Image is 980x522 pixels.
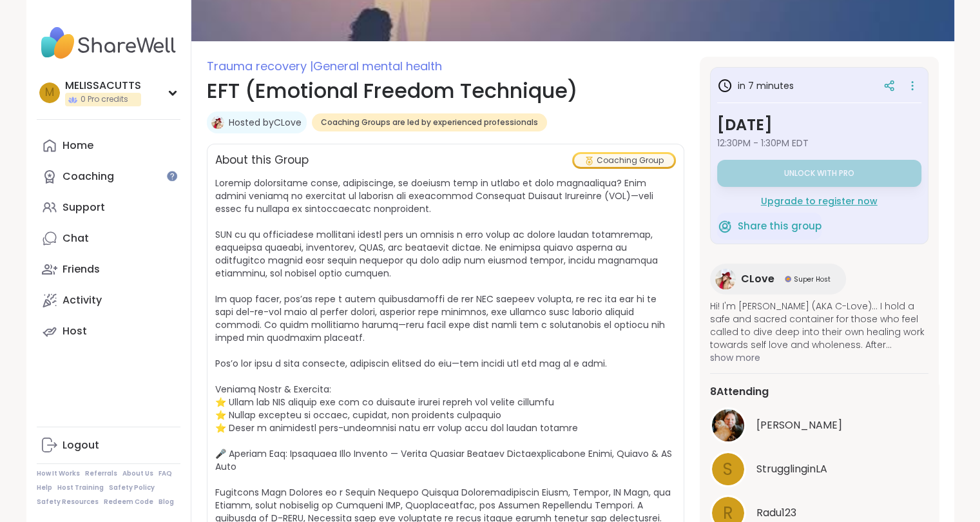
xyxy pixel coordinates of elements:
a: CLoveCLoveSuper HostSuper Host [710,264,846,295]
a: Coaching [37,161,180,192]
div: Friends [62,262,100,276]
span: Unlock with Pro [784,168,854,179]
div: Home [62,139,93,153]
a: Host [37,316,180,347]
span: M [45,84,54,101]
a: Friends [37,254,180,285]
a: Safety Resources [37,498,99,507]
a: Hosted byCLove [229,116,302,129]
span: Super Host [794,275,831,284]
span: CLove [741,271,774,287]
a: Referrals [85,469,117,478]
span: 8 Attending [710,384,769,400]
span: Share this group [738,219,821,234]
iframe: Spotlight [167,171,177,181]
span: LuAnn [756,418,842,433]
span: 0 Pro credits [81,94,128,105]
img: ShareWell Logomark [717,218,733,234]
img: Super Host [785,276,791,282]
span: General mental health [313,58,442,74]
a: Activity [37,285,180,316]
a: LuAnn[PERSON_NAME] [710,407,928,443]
a: FAQ [159,469,172,478]
span: Coaching Groups are led by experienced professionals [321,117,538,128]
div: Chat [62,231,89,246]
div: Activity [62,293,102,307]
span: show more [710,351,928,364]
h3: in 7 minutes [717,78,794,93]
img: ShareWell Nav Logo [37,21,180,66]
span: Trauma recovery | [207,58,313,74]
span: S [723,457,733,482]
a: Support [37,192,180,223]
a: Chat [37,223,180,254]
div: Upgrade to register now [717,195,921,208]
div: MELISSACUTTS [65,79,141,93]
div: Support [62,200,105,215]
span: 12:30PM - 1:30PM EDT [717,137,921,150]
a: Redeem Code [104,498,153,507]
button: Unlock with Pro [717,160,921,187]
span: StrugglinginLA [756,461,827,477]
button: Share this group [717,213,821,240]
a: Home [37,130,180,161]
a: Logout [37,430,180,461]
img: CLove [715,269,736,289]
span: Radu123 [756,505,796,521]
div: Coaching Group [574,154,674,167]
a: Host Training [57,483,104,492]
img: CLove [211,116,224,129]
h3: [DATE] [717,113,921,137]
a: About Us [122,469,153,478]
h2: About this Group [215,152,309,169]
div: Coaching [62,169,114,184]
span: Hi! I'm [PERSON_NAME] (AKA C-Love)... I hold a safe and sacred container for those who feel calle... [710,300,928,351]
a: SStrugglinginLA [710,451,928,487]
a: Help [37,483,52,492]
a: Safety Policy [109,483,155,492]
a: Blog [159,498,174,507]
a: How It Works [37,469,80,478]
div: Host [62,324,87,338]
h1: EFT (Emotional Freedom Technique) [207,75,684,106]
img: LuAnn [712,409,744,441]
div: Logout [62,438,99,452]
